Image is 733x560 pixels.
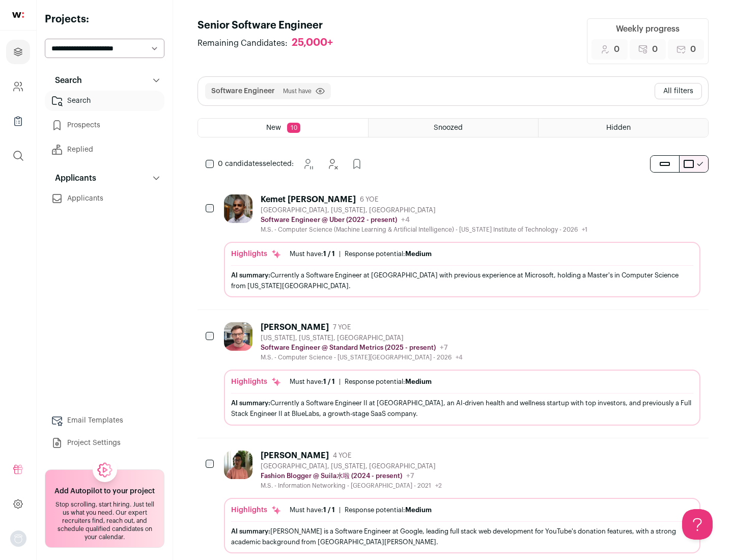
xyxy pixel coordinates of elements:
img: 927442a7649886f10e33b6150e11c56b26abb7af887a5a1dd4d66526963a6550.jpg [224,194,252,223]
button: Software Engineer [211,86,275,96]
span: AI summary: [231,400,270,406]
div: Response potential: [345,506,432,514]
span: Must have [283,87,312,95]
span: 0 [652,43,658,55]
a: Applicants [45,188,164,209]
a: Project Settings [45,433,164,453]
div: [PERSON_NAME] [261,322,329,332]
span: Snoozed [434,124,463,131]
span: 0 candidates [218,160,263,167]
span: New [266,124,281,131]
span: Medium [405,507,432,513]
a: Company and ATS Settings [6,74,30,99]
div: [PERSON_NAME] is a Software Engineer at Google, leading full stack web development for YouTube's ... [231,526,693,547]
div: M.S. - Computer Science (Machine Learning & Artificial Intelligence) - [US_STATE] Institute of Te... [261,226,587,234]
div: Kemet [PERSON_NAME] [261,194,356,205]
div: [GEOGRAPHIC_DATA], [US_STATE], [GEOGRAPHIC_DATA] [261,206,587,214]
iframe: Help Scout Beacon - Open [682,509,713,540]
span: 4 YOE [333,452,351,460]
span: selected: [218,159,294,169]
div: 25,000+ [292,37,333,49]
img: 92c6d1596c26b24a11d48d3f64f639effaf6bd365bf059bea4cfc008ddd4fb99.jpg [224,322,252,351]
div: Currently a Software Engineer at [GEOGRAPHIC_DATA] with previous experience at Microsoft, holding... [231,270,693,291]
button: All filters [655,83,702,99]
span: 1 / 1 [323,378,335,385]
span: AI summary: [231,272,270,278]
img: wellfound-shorthand-0d5821cbd27db2630d0214b213865d53afaa358527fdda9d0ea32b1df1b89c2c.svg [12,12,24,18]
h2: Projects: [45,12,164,26]
div: [US_STATE], [US_STATE], [GEOGRAPHIC_DATA] [261,334,463,342]
p: Software Engineer @ Uber (2022 - present) [261,216,397,224]
div: [PERSON_NAME] [261,451,329,461]
a: Replied [45,139,164,160]
div: Must have: [290,506,335,514]
span: +4 [456,354,463,360]
div: Response potential: [345,250,432,258]
ul: | [290,506,432,514]
span: Medium [405,378,432,385]
h2: Add Autopilot to your project [54,486,155,496]
span: +2 [435,483,442,489]
a: Projects [6,40,30,64]
a: [PERSON_NAME] 7 YOE [US_STATE], [US_STATE], [GEOGRAPHIC_DATA] Software Engineer @ Standard Metric... [224,322,700,425]
div: M.S. - Computer Science - [US_STATE][GEOGRAPHIC_DATA] - 2026 [261,353,463,361]
img: ebffc8b94a612106133ad1a79c5dcc917f1f343d62299c503ebb759c428adb03.jpg [224,451,252,479]
span: +1 [582,227,587,233]
a: Kemet [PERSON_NAME] 6 YOE [GEOGRAPHIC_DATA], [US_STATE], [GEOGRAPHIC_DATA] Software Engineer @ Ub... [224,194,700,297]
div: Currently a Software Engineer II at [GEOGRAPHIC_DATA], an AI-driven health and wellness startup w... [231,398,693,419]
p: Fashion Blogger @ Suila水啦 (2024 - present) [261,472,402,480]
a: Add Autopilot to your project Stop scrolling, start hiring. Just tell us what you need. Our exper... [45,469,164,548]
p: Software Engineer @ Standard Metrics (2025 - present) [261,344,436,352]
div: Highlights [231,505,281,515]
ul: | [290,250,432,258]
a: Email Templates [45,410,164,431]
span: Medium [405,250,432,257]
span: 0 [614,43,619,55]
a: Snoozed [369,119,538,137]
button: Search [45,70,164,91]
span: 7 YOE [333,323,351,331]
a: [PERSON_NAME] 4 YOE [GEOGRAPHIC_DATA], [US_STATE], [GEOGRAPHIC_DATA] Fashion Blogger @ Suila水啦 (2... [224,451,700,553]
div: Weekly progress [616,23,680,35]
span: 1 / 1 [323,507,335,513]
span: +7 [440,344,448,351]
button: Open dropdown [10,530,26,547]
a: Hidden [539,119,708,137]
a: Company Lists [6,109,30,133]
span: 0 [690,43,696,55]
div: Stop scrolling, start hiring. Just tell us what you need. Our expert recruiters find, reach out, ... [51,500,158,541]
span: 1 / 1 [323,250,335,257]
span: Remaining Candidates: [198,37,288,49]
div: Must have: [290,250,335,258]
span: +7 [406,472,414,480]
div: Response potential: [345,378,432,386]
button: Add to Prospects [347,154,367,174]
button: Hide [322,154,343,174]
div: Highlights [231,249,281,259]
div: M.S. - Information Networking - [GEOGRAPHIC_DATA] - 2021 [261,482,442,490]
p: Search [49,74,82,87]
p: Applicants [49,172,96,184]
span: 10 [287,123,300,133]
span: Hidden [606,124,631,131]
a: Prospects [45,115,164,135]
button: Applicants [45,168,164,188]
div: [GEOGRAPHIC_DATA], [US_STATE], [GEOGRAPHIC_DATA] [261,462,442,470]
button: Snooze [298,154,318,174]
a: Search [45,91,164,111]
h1: Senior Software Engineer [198,18,343,33]
img: nopic.png [10,530,26,547]
div: Must have: [290,378,335,386]
span: 6 YOE [360,195,378,204]
span: +4 [401,216,410,223]
span: AI summary: [231,528,270,535]
ul: | [290,378,432,386]
div: Highlights [231,377,281,387]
